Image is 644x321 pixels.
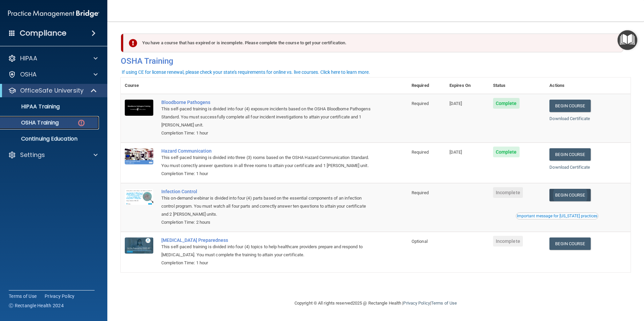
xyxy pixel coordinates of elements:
a: HIPAA [8,54,98,62]
div: Copyright © All rights reserved 2025 @ Rectangle Health | | [253,292,498,314]
span: Optional [412,239,428,244]
p: OSHA Training [4,119,59,126]
th: Actions [545,77,631,94]
a: Download Certificate [549,165,590,170]
a: Privacy Policy [45,293,75,300]
a: Begin Course [549,237,590,250]
a: Download Certificate [549,116,590,121]
div: Important message for [US_STATE] practices [517,214,597,218]
button: If using CE for license renewal, please check your state's requirements for online vs. live cours... [121,69,371,75]
img: danger-circle.6113f641.png [77,119,86,127]
a: OSHA [8,70,98,78]
div: If using CE for license renewal, please check your state's requirements for online vs. live cours... [122,70,370,74]
a: Terms of Use [9,293,37,300]
button: Read this if you are a dental practitioner in the state of CA [516,213,598,219]
div: Completion Time: 1 hour [161,259,374,267]
a: Begin Course [549,148,590,161]
th: Status [489,77,546,94]
div: This self-paced training is divided into four (4) topics to help healthcare providers prepare and... [161,243,374,259]
span: Incomplete [493,236,523,247]
div: You have a course that has expired or is incomplete. Please complete the course to get your certi... [123,34,623,52]
a: Terms of Use [431,301,457,306]
p: OSHA [20,70,37,78]
a: Privacy Policy [403,301,430,306]
p: Settings [20,151,45,159]
p: OfficeSafe University [20,87,84,95]
h4: Compliance [20,29,66,38]
th: Course [121,77,157,94]
a: Begin Course [549,100,590,112]
span: [DATE] [449,150,462,155]
div: This self-paced training is divided into four (4) exposure incidents based on the OSHA Bloodborne... [161,105,374,129]
span: Ⓒ Rectangle Health 2024 [9,302,64,309]
a: [MEDICAL_DATA] Preparedness [161,237,374,243]
a: Infection Control [161,189,374,194]
span: Complete [493,98,520,109]
div: This on-demand webinar is divided into four (4) parts based on the essential components of an inf... [161,194,374,218]
div: Completion Time: 2 hours [161,218,374,226]
h4: OSHA Training [121,56,631,66]
a: Settings [8,151,98,159]
div: Completion Time: 1 hour [161,129,374,137]
span: Incomplete [493,187,523,198]
a: Begin Course [549,189,590,201]
span: [DATE] [449,101,462,106]
p: HIPAA [20,54,37,62]
img: PMB logo [8,7,99,20]
p: Continuing Education [4,136,96,142]
th: Expires On [445,77,489,94]
div: Completion Time: 1 hour [161,170,374,178]
div: This self-paced training is divided into three (3) rooms based on the OSHA Hazard Communication S... [161,154,374,170]
a: Hazard Communication [161,148,374,154]
span: Complete [493,147,520,157]
span: Required [412,150,429,155]
span: Required [412,101,429,106]
p: HIPAA Training [4,103,60,110]
a: OfficeSafe University [8,87,97,95]
th: Required [408,77,445,94]
a: Bloodborne Pathogens [161,100,374,105]
button: Open Resource Center [618,30,637,50]
img: exclamation-circle-solid-danger.72ef9ffc.png [129,39,137,47]
span: Required [412,190,429,195]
